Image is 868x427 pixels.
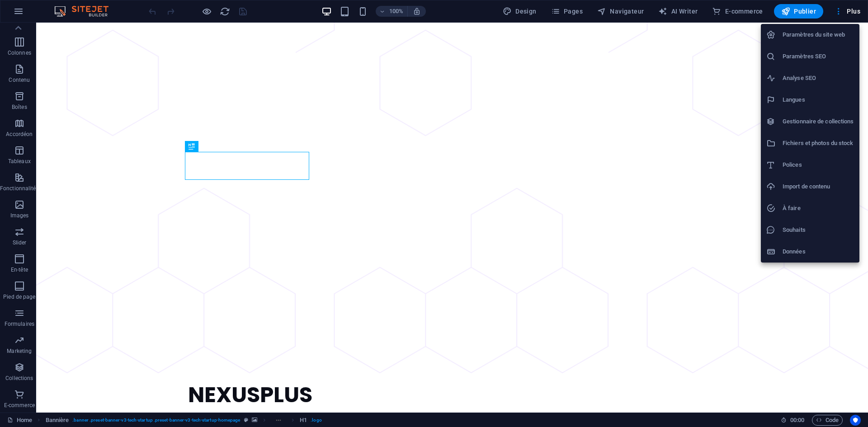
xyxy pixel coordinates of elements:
[783,246,854,257] h6: Données
[783,225,854,235] h6: Souhaits
[783,51,854,62] h6: Paramètres SEO
[783,160,854,170] h6: Polices
[783,181,854,192] h6: Import de contenu
[783,203,854,214] h6: À faire
[783,73,854,84] h6: Analyse SEO
[783,94,854,105] h6: Langues
[783,29,854,40] h6: Paramètres du site web
[783,116,854,127] h6: Gestionnaire de collections
[783,138,854,149] h6: Fichiers et photos du stock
